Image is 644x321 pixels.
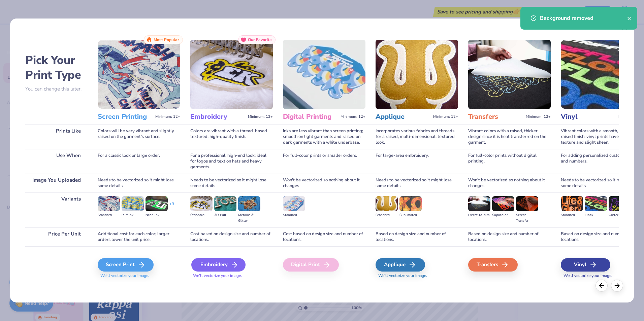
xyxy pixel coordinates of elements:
[98,196,120,211] img: Standard
[283,174,365,192] div: Won't be vectorized so nothing about it changes
[25,227,88,246] div: Price Per Unit
[25,53,88,82] h2: Pick Your Print Type
[468,149,551,174] div: For full-color prints without digital printing.
[561,112,616,121] h3: Vinyl
[190,196,213,211] img: Standard
[248,114,273,119] span: Minimum: 12+
[283,40,365,109] img: Digital Printing
[376,40,458,109] img: Applique
[468,112,523,121] h3: Transfers
[98,174,180,192] div: Needs to be vectorized so it might lose some details
[146,212,168,218] div: Neon Ink
[492,212,514,218] div: Supacolor
[468,40,551,109] img: Transfers
[627,14,632,22] button: close
[191,258,246,272] div: Embroidery
[376,112,430,121] h3: Applique
[561,40,643,109] img: Vinyl
[468,212,490,218] div: Direct-to-film
[609,212,631,218] div: Glitter
[190,149,273,174] div: For a professional, high-end look; ideal for logos and text on hats and heavy garments.
[468,124,551,149] div: Vibrant colors with a raised, thicker design since it is heat transferred on the garment.
[399,196,422,211] img: Sublimated
[25,174,88,192] div: Image You Uploaded
[526,114,551,119] span: Minimum: 12+
[585,212,607,218] div: Flock
[561,273,643,279] span: We'll vectorize your image.
[433,114,458,119] span: Minimum: 12+
[122,196,144,211] img: Puff Ink
[376,273,458,279] span: We'll vectorize your image.
[468,196,490,211] img: Direct-to-film
[190,174,273,192] div: Needs to be vectorized so it might lose some details
[585,196,607,211] img: Flock
[98,273,180,279] span: We'll vectorize your image.
[376,258,425,272] div: Applique
[122,212,144,218] div: Puff Ink
[561,212,583,218] div: Standard
[190,273,273,279] span: We'll vectorize your image.
[540,14,627,22] div: Background removed
[25,86,88,92] p: You can change this later.
[214,196,236,211] img: 3D Puff
[25,124,88,149] div: Prints Like
[376,124,458,149] div: Incorporates various fabrics and threads for a raised, multi-dimensional, textured look.
[190,40,273,109] img: Embroidery
[169,201,174,213] div: + 3
[341,114,365,119] span: Minimum: 12+
[154,37,179,42] span: Most Popular
[98,227,180,246] div: Additional cost for each color; larger orders lower the unit price.
[283,196,305,211] img: Standard
[155,114,180,119] span: Minimum: 12+
[283,124,365,149] div: Inks are less vibrant than screen printing; smooth on light garments and raised on dark garments ...
[376,212,398,218] div: Standard
[376,149,458,174] div: For large-area embroidery.
[283,149,365,174] div: For full-color prints or smaller orders.
[248,37,272,42] span: Our Favorite
[492,196,514,211] img: Supacolor
[561,196,583,211] img: Standard
[190,212,213,218] div: Standard
[98,124,180,149] div: Colors will be very vibrant and slightly raised on the garment's surface.
[283,212,305,218] div: Standard
[376,174,458,192] div: Needs to be vectorized so it might lose some details
[146,196,168,211] img: Neon Ink
[25,192,88,227] div: Variants
[190,112,245,121] h3: Embroidery
[238,212,260,224] div: Metallic & Glitter
[238,196,260,211] img: Metallic & Glitter
[561,124,643,149] div: Vibrant colors with a smooth, slightly raised finish; vinyl prints have a consistent texture and ...
[98,258,154,272] div: Screen Print
[609,196,631,211] img: Glitter
[561,174,643,192] div: Needs to be vectorized so it might lose some details
[516,212,538,224] div: Screen Transfer
[561,227,643,246] div: Based on design size and number of locations.
[561,149,643,174] div: For adding personalized custom names and numbers.
[283,258,339,272] div: Digital Print
[190,124,273,149] div: Colors are vibrant with a thread-based textured, high-quality finish.
[399,212,422,218] div: Sublimated
[283,227,365,246] div: Cost based on design size and number of locations.
[25,149,88,174] div: Use When
[468,174,551,192] div: Won't be vectorized so nothing about it changes
[283,112,338,121] h3: Digital Printing
[468,258,518,272] div: Transfers
[190,227,273,246] div: Cost based on design size and number of locations.
[516,196,538,211] img: Screen Transfer
[468,227,551,246] div: Based on design size and number of locations.
[376,196,398,211] img: Standard
[98,112,153,121] h3: Screen Printing
[98,40,180,109] img: Screen Printing
[561,258,610,272] div: Vinyl
[98,149,180,174] div: For a classic look or large order.
[98,212,120,218] div: Standard
[618,114,643,119] span: Minimum: 12+
[214,212,236,218] div: 3D Puff
[376,227,458,246] div: Based on design size and number of locations.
